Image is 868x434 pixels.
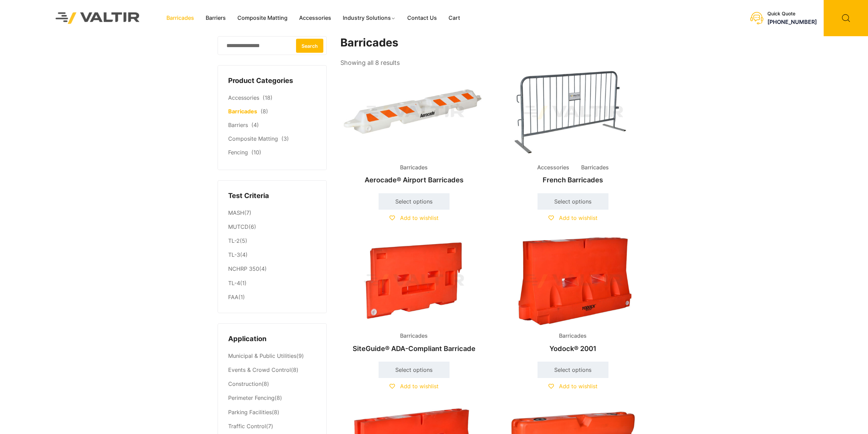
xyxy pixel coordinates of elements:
a: Barricades [228,108,257,115]
li: (4) [228,248,316,262]
a: Composite Matting [232,13,293,23]
span: (8) [261,108,268,115]
a: Parking Facilities [228,409,272,416]
a: Perimeter Fencing [228,394,275,401]
a: TL-4 [228,280,240,286]
a: Add to wishlist [389,383,439,390]
a: Accessories BarricadesFrench Barricades [499,68,647,187]
h2: SiteGuide® ADA-Compliant Barricade [340,341,488,356]
a: Add to wishlist [548,383,598,390]
a: BarricadesAerocade® Airport Barricades [340,68,488,187]
h2: Yodock® 2001 [499,341,647,356]
li: (9) [228,349,316,363]
li: (8) [228,405,316,419]
h2: French Barricades [499,172,647,187]
h2: Aerocade® Airport Barricades [340,172,488,187]
span: (4) [251,122,259,128]
span: Barricades [395,331,433,341]
a: Traffic Control [228,423,266,430]
li: (5) [228,234,316,248]
span: (10) [251,149,261,156]
li: (6) [228,220,316,234]
a: MUTCD [228,223,249,230]
a: Municipal & Public Utilities [228,352,296,359]
li: (1) [228,276,316,290]
a: Barriers [200,13,232,23]
span: Add to wishlist [559,383,598,390]
button: Search [296,39,323,53]
span: (18) [263,94,273,101]
li: (7) [228,206,316,220]
a: Accessories [293,13,337,23]
a: Cart [443,13,466,23]
a: Select options for “Yodock® 2001” [538,362,608,378]
span: Add to wishlist [559,214,598,221]
a: MASH [228,209,244,216]
h4: Test Criteria [228,191,316,201]
a: Add to wishlist [389,214,439,221]
span: Add to wishlist [400,383,439,390]
div: Quick Quote [767,11,817,17]
a: BarricadesYodock® 2001 [499,237,647,356]
a: Barricades [161,13,200,23]
a: Fencing [228,149,248,156]
span: Barricades [576,163,614,173]
a: Industry Solutions [337,13,401,23]
a: TL-3 [228,251,240,258]
li: (4) [228,262,316,276]
a: [PHONE_NUMBER] [767,18,817,25]
span: (3) [281,135,289,142]
li: (8) [228,377,316,391]
li: (1) [228,290,316,303]
img: Valtir Rentals [47,3,149,32]
a: Select options for “French Barricades” [538,193,608,210]
h4: Application [228,334,316,344]
a: Accessories [228,94,259,101]
a: Events & Crowd Control [228,366,291,373]
span: Accessories [532,163,574,173]
h4: Product Categories [228,76,316,86]
a: Construction [228,380,262,387]
a: Composite Matting [228,135,278,142]
a: Contact Us [401,13,443,23]
li: (8) [228,363,316,377]
a: Select options for “SiteGuide® ADA-Compliant Barricade” [379,362,450,378]
span: Barricades [395,163,433,173]
a: TL-2 [228,237,240,244]
h1: Barricades [340,36,647,50]
a: Barriers [228,122,248,128]
a: NCHRP 350 [228,265,259,272]
li: (8) [228,391,316,405]
a: Add to wishlist [548,214,598,221]
span: Barricades [554,331,592,341]
a: FAA [228,294,238,300]
a: BarricadesSiteGuide® ADA-Compliant Barricade [340,237,488,356]
span: Add to wishlist [400,214,439,221]
p: Showing all 8 results [340,57,400,69]
a: Select options for “Aerocade® Airport Barricades” [379,193,450,210]
li: (7) [228,419,316,433]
